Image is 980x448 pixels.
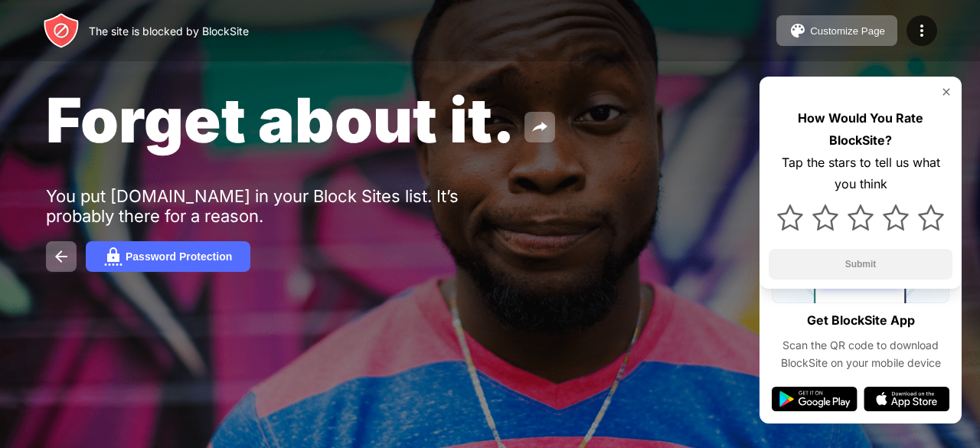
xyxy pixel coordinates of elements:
[810,25,885,37] div: Customize Page
[86,241,250,272] button: Password Protection
[776,15,897,46] button: Customize Page
[46,83,515,157] span: Forget about it.
[772,387,857,411] img: google-play.svg
[769,152,952,196] div: Tap the stars to tell us what you think
[104,247,122,266] img: password.svg
[777,204,803,231] img: star.svg
[883,204,909,231] img: star.svg
[769,249,952,280] button: Submit
[913,21,931,40] img: menu-icon.svg
[46,186,519,226] div: You put [DOMAIN_NAME] in your Block Sites list. It’s probably there for a reason.
[864,387,949,411] img: app-store.svg
[52,247,70,266] img: back.svg
[126,250,232,263] div: Password Protection
[43,12,80,49] img: header-logo.svg
[531,118,549,136] img: share.svg
[940,86,952,98] img: rate-us-close.svg
[769,107,952,152] div: How Would You Rate BlockSite?
[918,204,944,231] img: star.svg
[812,204,838,231] img: star.svg
[848,204,874,231] img: star.svg
[789,21,807,40] img: pallet.svg
[89,25,249,38] div: The site is blocked by BlockSite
